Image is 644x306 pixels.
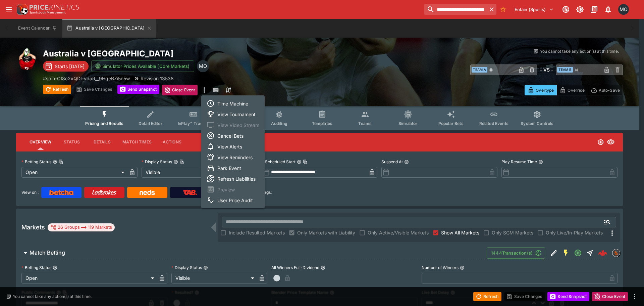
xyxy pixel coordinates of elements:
[201,109,265,120] li: View Tournament
[201,130,265,141] li: Cancel Bets
[201,98,265,109] li: Time Machine
[201,173,265,184] li: Refresh Liabilities
[201,141,265,152] li: View Alerts
[201,152,265,163] li: View Reminders
[201,163,265,173] li: Park Event
[201,195,265,206] li: User Price Audit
